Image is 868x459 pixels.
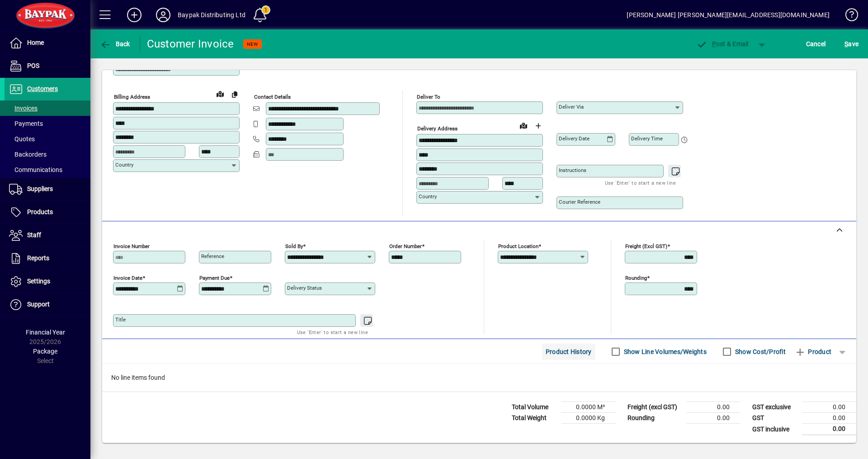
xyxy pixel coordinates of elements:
mat-label: Delivery date [559,135,590,142]
mat-label: Freight (excl GST) [625,243,667,249]
mat-label: Country [115,162,133,168]
td: Total Volume [507,402,561,413]
mat-label: Rounding [625,275,647,281]
td: 0.0000 M³ [561,402,616,413]
td: 0.00 [802,402,856,413]
span: Staff [27,231,41,239]
a: Knowledge Base [839,2,857,31]
span: Home [27,39,44,46]
td: 0.00 [686,402,741,413]
a: Staff [5,224,90,247]
mat-label: Order number [389,243,422,249]
mat-label: Sold by [285,243,303,249]
span: Product [795,344,831,359]
span: P [712,40,716,48]
span: Back [100,40,130,48]
td: 0.00 [686,413,741,424]
button: Product [790,344,836,360]
span: Reports [27,254,49,262]
td: Rounding [623,413,686,424]
a: Support [5,293,90,316]
span: Payments [9,120,43,127]
td: 0.00 [802,424,856,435]
mat-label: Invoice number [113,243,150,249]
button: Add [120,7,149,23]
mat-label: Invoice date [113,275,142,281]
mat-label: Country [419,193,437,200]
td: GST exclusive [748,402,802,413]
a: View on map [213,86,227,101]
td: 0.0000 Kg [561,413,616,424]
a: Products [5,201,90,224]
td: GST inclusive [748,424,802,435]
td: Freight (excl GST) [623,402,686,413]
span: ave [844,37,859,51]
mat-label: Deliver To [417,94,440,100]
span: Invoices [9,105,38,112]
div: [PERSON_NAME] [PERSON_NAME][EMAIL_ADDRESS][DOMAIN_NAME] [627,8,830,22]
span: Product History [546,344,592,359]
button: Cancel [804,36,828,52]
mat-label: Delivery status [287,285,322,291]
mat-hint: Use 'Enter' to start a new line [605,177,676,188]
button: Profile [149,7,178,23]
span: Communications [9,166,62,173]
td: Total Weight [507,413,561,424]
div: Baypak Distributing Ltd [178,8,245,22]
a: Invoices [5,100,90,116]
a: Reports [5,247,90,270]
a: Backorders [5,147,90,162]
div: No line items found [102,364,856,392]
span: Suppliers [27,185,53,192]
label: Show Cost/Profit [733,347,786,356]
td: GST [748,413,802,424]
mat-hint: Use 'Enter' to start a new line [297,327,368,337]
mat-label: Instructions [559,167,586,173]
a: POS [5,55,90,77]
a: Payments [5,116,90,131]
td: 0.00 [802,413,856,424]
span: Support [27,301,50,308]
span: Products [27,208,53,215]
button: Post & Email [692,36,753,52]
button: Choose address [531,119,545,133]
mat-label: Product location [498,243,538,249]
a: Quotes [5,131,90,147]
mat-label: Courier Reference [559,199,600,205]
span: ost & Email [696,40,749,48]
app-page-header-button: Back [90,36,140,52]
span: Cancel [806,37,826,51]
span: Customers [27,85,58,92]
button: Save [842,36,861,52]
mat-label: Deliver via [559,104,584,110]
span: NEW [247,41,258,47]
a: Home [5,32,90,54]
span: Backorders [9,151,47,158]
a: Settings [5,270,90,293]
button: Back [98,36,132,52]
mat-label: Title [115,316,126,323]
span: Package [33,348,57,355]
span: Financial Year [26,329,65,336]
a: Suppliers [5,178,90,201]
span: Settings [27,277,50,285]
button: Product History [542,344,595,360]
mat-label: Delivery time [631,135,663,142]
mat-label: Payment due [199,275,230,281]
mat-label: Reference [201,253,224,259]
a: View on map [516,118,531,133]
label: Show Line Volumes/Weights [622,347,707,356]
div: Customer Invoice [147,37,234,51]
a: Communications [5,162,90,177]
span: S [844,40,848,48]
button: Copy to Delivery address [227,87,242,101]
span: POS [27,62,39,69]
span: Quotes [9,135,35,143]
